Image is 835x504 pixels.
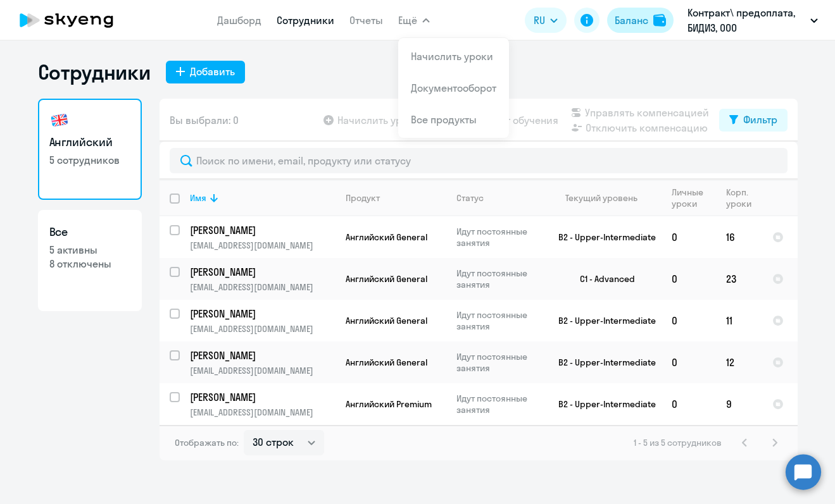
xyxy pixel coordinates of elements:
a: Английский5 сотрудников [38,99,142,200]
h3: Все [49,224,130,240]
span: Английский Premium [346,398,432,410]
p: Контракт\ предоплата, БИДИЗ, ООО [687,5,805,35]
a: [PERSON_NAME] [190,348,335,362]
div: Статус [456,192,484,204]
button: Контракт\ предоплата, БИДИЗ, ООО [681,5,824,35]
div: Продукт [346,192,446,204]
p: 5 сотрудников [49,153,130,167]
p: Идут постоянные занятия [456,309,543,332]
button: Фильтр [719,109,788,132]
div: Фильтр [743,112,777,127]
span: Вы выбрали: 0 [170,113,239,128]
h3: Английский [49,134,130,151]
span: Английский General [346,315,427,326]
a: Все5 активны8 отключены [38,210,142,311]
button: Балансbalance [607,8,674,33]
span: RU [534,13,545,28]
p: [EMAIL_ADDRESS][DOMAIN_NAME] [190,365,335,376]
a: [PERSON_NAME] [190,223,335,237]
td: B2 - Upper-Intermediate [544,216,662,258]
img: balance [653,14,666,27]
td: 0 [662,341,716,383]
span: Отображать по: [175,437,239,448]
input: Поиск по имени, email, продукту или статусу [170,148,788,173]
div: Текущий уровень [565,192,637,204]
div: Баланс [615,13,648,28]
td: C1 - Advanced [544,258,662,300]
a: Дашборд [217,14,261,27]
p: [PERSON_NAME] [190,348,333,362]
p: Идут постоянные занятия [456,267,543,290]
td: B2 - Upper-Intermediate [544,300,662,341]
div: Имя [190,192,335,204]
div: Личные уроки [672,187,707,209]
a: Начислить уроки [411,50,493,63]
td: B2 - Upper-Intermediate [544,383,662,425]
a: [PERSON_NAME] [190,307,335,321]
td: 16 [716,216,762,258]
td: 0 [662,383,716,425]
p: [PERSON_NAME] [190,265,333,279]
button: Добавить [166,61,245,83]
td: 12 [716,341,762,383]
span: 1 - 5 из 5 сотрудников [634,437,722,448]
p: [EMAIL_ADDRESS][DOMAIN_NAME] [190,281,335,293]
div: Добавить [190,64,235,79]
p: [EMAIL_ADDRESS][DOMAIN_NAME] [190,407,335,418]
span: Английский General [346,273,427,285]
p: [EMAIL_ADDRESS][DOMAIN_NAME] [190,323,335,335]
a: Отчеты [349,14,383,27]
p: [PERSON_NAME] [190,390,333,404]
div: Продукт [346,192,380,204]
a: Все продукты [411,113,477,126]
div: Личные уроки [672,187,715,209]
h1: Сотрудники [38,59,151,85]
p: 8 отключены [49,257,130,271]
a: Сотрудники [277,14,334,27]
p: Идут постоянные занятия [456,351,543,374]
div: Корп. уроки [726,187,762,209]
td: B2 - Upper-Intermediate [544,341,662,383]
div: Имя [190,192,206,204]
td: 0 [662,216,716,258]
td: 9 [716,383,762,425]
p: Идут постоянные занятия [456,393,543,415]
p: 5 активны [49,243,130,257]
span: Ещё [398,13,417,28]
p: [EMAIL_ADDRESS][DOMAIN_NAME] [190,240,335,251]
span: Английский General [346,357,427,368]
a: [PERSON_NAME] [190,390,335,404]
div: Корп. уроки [726,187,753,209]
div: Статус [456,192,543,204]
span: Английский General [346,231,427,243]
p: [PERSON_NAME] [190,223,333,237]
td: 0 [662,258,716,300]
td: 23 [716,258,762,300]
button: Ещё [398,8,430,33]
img: english [49,110,70,130]
a: [PERSON_NAME] [190,265,335,279]
div: Текущий уровень [554,192,661,204]
td: 0 [662,300,716,341]
button: RU [525,8,567,33]
p: [PERSON_NAME] [190,307,333,321]
a: Документооборот [411,82,496,94]
p: Идут постоянные занятия [456,226,543,249]
td: 11 [716,300,762,341]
